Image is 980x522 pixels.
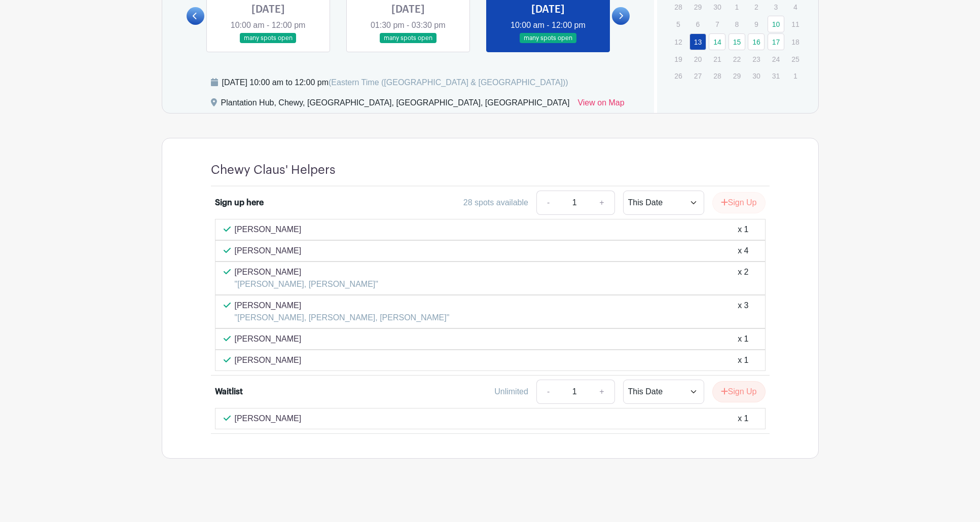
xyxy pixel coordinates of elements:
[235,312,450,324] p: "[PERSON_NAME], [PERSON_NAME], [PERSON_NAME]"
[235,300,450,312] p: [PERSON_NAME]
[748,51,765,67] p: 23
[329,78,568,87] span: (Eastern Time ([GEOGRAPHIC_DATA] & [GEOGRAPHIC_DATA]))
[729,33,745,50] a: 15
[670,34,686,50] p: 12
[738,266,748,290] div: x 2
[729,68,745,84] p: 29
[709,16,725,32] p: 7
[536,191,560,215] a: -
[235,413,302,425] p: [PERSON_NAME]
[589,380,614,404] a: +
[463,197,528,209] div: 28 spots available
[768,51,784,67] p: 24
[215,197,264,209] div: Sign up here
[712,381,766,402] button: Sign Up
[738,333,748,345] div: x 1
[222,77,568,89] div: [DATE] 10:00 am to 12:00 pm
[235,245,302,257] p: [PERSON_NAME]
[709,51,725,67] p: 21
[748,16,765,32] p: 9
[221,97,570,113] div: Plantation Hub, Chewy, [GEOGRAPHIC_DATA], [GEOGRAPHIC_DATA], [GEOGRAPHIC_DATA]
[748,68,765,84] p: 30
[768,33,784,50] a: 17
[712,192,766,213] button: Sign Up
[729,16,745,32] p: 8
[235,354,302,366] p: [PERSON_NAME]
[787,34,804,50] p: 18
[235,333,302,345] p: [PERSON_NAME]
[211,163,336,177] h4: Chewy Claus' Helpers
[235,266,378,278] p: [PERSON_NAME]
[709,68,725,84] p: 28
[494,386,528,398] div: Unlimited
[670,68,686,84] p: 26
[536,380,560,404] a: -
[709,33,725,50] a: 14
[235,223,302,236] p: [PERSON_NAME]
[787,16,804,32] p: 11
[670,51,686,67] p: 19
[768,16,784,32] a: 10
[589,191,614,215] a: +
[748,33,765,50] a: 16
[738,223,748,236] div: x 1
[787,51,804,67] p: 25
[738,354,748,366] div: x 1
[787,68,804,84] p: 1
[689,51,706,67] p: 20
[577,97,624,113] a: View on Map
[689,68,706,84] p: 27
[738,413,748,425] div: x 1
[235,278,378,290] p: "[PERSON_NAME], [PERSON_NAME]"
[768,68,784,84] p: 31
[670,16,686,32] p: 5
[689,16,706,32] p: 6
[738,245,748,257] div: x 4
[738,300,748,324] div: x 3
[215,386,243,398] div: Waitlist
[689,33,706,50] a: 13
[729,51,745,67] p: 22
